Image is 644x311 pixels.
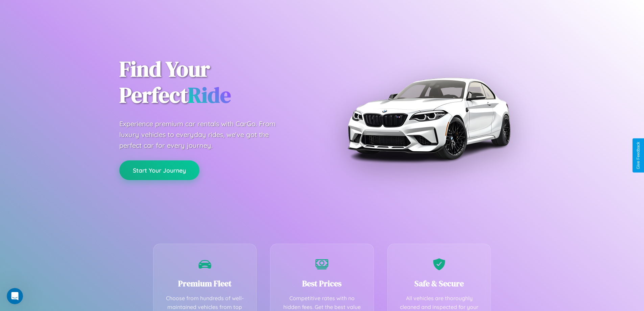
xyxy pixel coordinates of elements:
img: Premium BMW car rental vehicle [344,34,513,203]
h3: Safe & Secure [398,278,481,289]
p: Experience premium car rentals with CarGo. From luxury vehicles to everyday rides, we've got the ... [119,118,288,151]
span: Ride [188,80,231,110]
div: Give Feedback [636,142,641,169]
button: Start Your Journey [119,160,199,180]
h3: Best Prices [281,278,363,289]
iframe: Intercom live chat [7,288,23,304]
h1: Find Your Perfect [119,56,312,108]
h3: Premium Fleet [164,278,246,289]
